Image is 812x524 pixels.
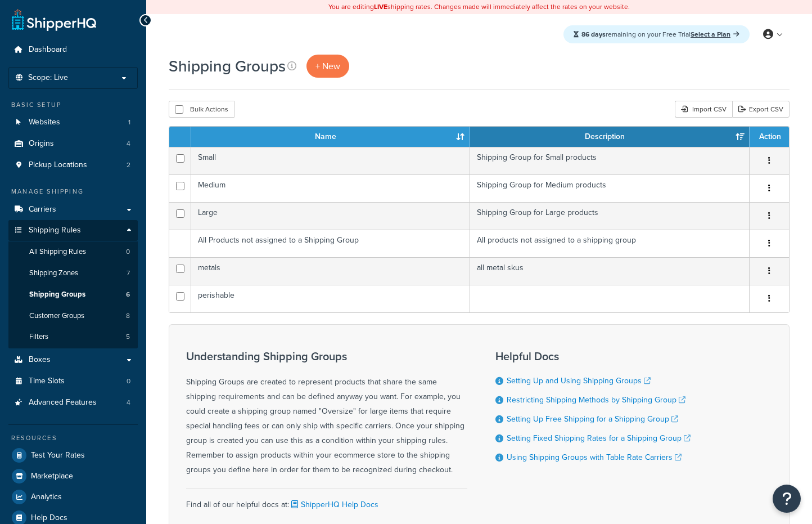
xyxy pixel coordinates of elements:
a: Restricting Shipping Methods by Shipping Group [507,394,685,406]
a: Websites 1 [8,112,138,133]
div: Import CSV [675,101,732,118]
span: Pickup Locations [29,160,87,170]
a: Setting Up Free Shipping for a Shipping Group [507,413,678,425]
a: Time Slots 0 [8,371,138,392]
a: ShipperHQ Home [12,8,96,31]
span: 8 [126,311,130,321]
a: Marketplace [8,466,138,486]
td: all metal skus [470,257,750,285]
h3: Helpful Docs [495,350,691,362]
span: All Shipping Rules [29,247,86,257]
span: Carriers [29,205,56,214]
li: Customer Groups [8,306,138,326]
li: Advanced Features [8,392,138,413]
li: Pickup Locations [8,155,138,176]
div: Resources [8,433,138,443]
a: Customer Groups 8 [8,306,138,326]
span: 1 [128,118,130,127]
div: Find all of our helpful docs at: [186,489,467,512]
div: Manage Shipping [8,187,138,196]
div: Basic Setup [8,100,138,110]
span: 0 [127,377,130,386]
a: Boxes [8,350,138,370]
span: Origins [29,139,54,149]
span: Time Slots [29,377,65,386]
a: Setting Fixed Shipping Rates for a Shipping Group [507,432,691,444]
li: Shipping Zones [8,263,138,284]
a: Pickup Locations 2 [8,155,138,176]
li: Origins [8,133,138,154]
a: Export CSV [732,101,790,118]
li: Shipping Rules [8,220,138,348]
a: Shipping Zones 7 [8,263,138,284]
a: Shipping Groups 6 [8,284,138,305]
td: Small [191,147,470,174]
span: Shipping Groups [29,290,85,299]
li: All Shipping Rules [8,241,138,262]
a: Test Your Rates [8,445,138,465]
th: Description: activate to sort column ascending [470,127,750,147]
div: remaining on your Free Trial [563,25,750,43]
a: ShipperHQ Help Docs [289,499,378,510]
button: Bulk Actions [169,101,234,118]
span: Shipping Zones [29,268,78,278]
span: Marketplace [31,472,73,481]
span: Help Docs [31,513,67,523]
span: Analytics [31,492,62,502]
span: 7 [127,268,130,278]
span: 5 [126,332,130,342]
a: Setting Up and Using Shipping Groups [507,375,651,387]
td: All Products not assigned to a Shipping Group [191,230,470,257]
a: Using Shipping Groups with Table Rate Carriers [507,451,682,463]
li: Websites [8,112,138,133]
a: Analytics [8,487,138,507]
th: Name: activate to sort column ascending [191,127,470,147]
span: Boxes [29,355,51,365]
span: 0 [126,247,130,257]
span: 4 [127,139,130,149]
span: Customer Groups [29,311,84,321]
a: Filters 5 [8,326,138,347]
a: Advanced Features 4 [8,392,138,413]
span: Filters [29,332,48,342]
li: Shipping Groups [8,284,138,305]
a: + New [306,55,349,78]
td: Shipping Group for Small products [470,147,750,174]
li: Time Slots [8,371,138,392]
a: Carriers [8,199,138,220]
td: Shipping Group for Medium products [470,174,750,202]
a: Dashboard [8,39,138,60]
b: LIVE [374,2,387,12]
span: Websites [29,118,60,127]
td: Shipping Group for Large products [470,202,750,230]
td: metals [191,257,470,285]
td: All products not assigned to a shipping group [470,230,750,257]
span: 6 [126,290,130,299]
li: Filters [8,326,138,347]
span: Dashboard [29,45,67,55]
h1: Shipping Groups [169,55,286,77]
a: Origins 4 [8,133,138,154]
th: Action [750,127,789,147]
span: Advanced Features [29,398,97,407]
td: Medium [191,174,470,202]
div: Shipping Groups are created to represent products that share the same shipping requirements and c... [186,350,467,477]
h3: Understanding Shipping Groups [186,350,467,362]
td: perishable [191,285,470,312]
a: Shipping Rules [8,220,138,241]
strong: 86 days [581,29,606,39]
a: Select a Plan [691,29,739,39]
span: + New [315,60,340,73]
span: Scope: Live [28,73,68,83]
button: Open Resource Center [773,485,801,513]
a: All Shipping Rules 0 [8,241,138,262]
span: 4 [127,398,130,407]
td: Large [191,202,470,230]
span: 2 [127,160,130,170]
